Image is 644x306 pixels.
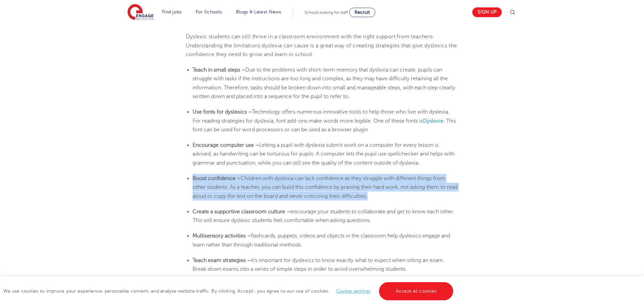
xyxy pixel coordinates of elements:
[193,142,254,148] b: Encourage computer use
[193,257,444,272] span: it’s important for dyslexics to know exactly what to expect when sitting an exam. Break down exam...
[193,175,240,181] b: Boost confidence –
[193,142,454,166] span: Letting a pupil with dyslexia submit work on a computer for every lesson is advised, as handwriti...
[423,118,443,124] a: Dyslexie
[193,109,252,115] b: Use fonts for dyslexics –
[305,10,348,15] span: Schools looking for staff
[193,175,458,199] span: Children with dyslexia can lack confidence as they struggle with different things from other stud...
[379,282,453,300] a: Accept all cookies
[3,289,455,294] span: We use cookies to improve your experience, personalise content, and analyse website traffic. By c...
[127,4,154,21] img: Engage Education
[236,9,281,14] a: Blogs & Latest News
[255,142,259,148] b: –
[193,109,449,124] span: Technology offers numerous innovative tools to help those who live with dyslexia. For reading str...
[193,233,251,239] b: Multisensory activities –
[349,8,375,17] a: Recruit
[193,233,450,248] span: flashcards, puppets, videos and objects in the classroom help dyslexics engage and learn rather t...
[162,9,182,14] a: Find jobs
[355,10,370,15] span: Recruit
[193,209,454,223] span: encourage your students to collaborate and get to know each other. This will ensure dyslexic stud...
[186,34,457,57] span: Dyslexic students can still thrive in a classroom environment with the right support from teacher...
[193,118,456,133] span: . This font can be used for word processors or can be used as a browser plugin
[193,257,251,263] b: Teach exam strategies –
[193,67,245,73] b: Teach in small steps –
[336,289,371,294] a: Cookie settings
[472,7,502,17] a: Sign up
[193,209,290,215] b: Create a supportive classroom culture –
[196,9,222,14] a: For Schools
[193,67,455,99] span: Due to the problems with short-term memory that dyslexia can create, pupils can struggle with tas...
